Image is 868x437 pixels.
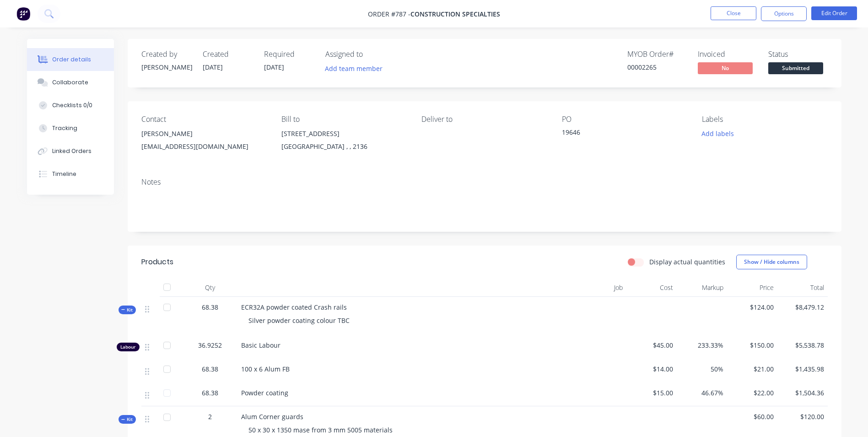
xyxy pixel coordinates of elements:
[558,279,626,297] div: Job
[630,340,673,350] span: $45.00
[731,364,774,374] span: $21.00
[768,62,823,76] button: Submitted
[731,302,774,312] span: $124.00
[627,50,687,59] div: MYOB Order #
[264,63,284,71] span: [DATE]
[16,7,30,21] img: Factory
[811,6,857,20] button: Edit Order
[27,94,114,117] button: Checklists 0/0
[241,388,288,397] span: Powder coating
[52,55,91,64] div: Order details
[320,62,387,75] button: Add team member
[630,364,673,374] span: $14.00
[121,416,133,423] span: Kit
[117,343,140,351] div: Labour
[52,124,77,132] div: Tracking
[202,364,218,374] span: 68.38
[768,62,823,74] span: Submitted
[649,257,725,267] label: Display actual quantities
[141,257,173,268] div: Products
[702,115,827,124] div: Labels
[119,306,136,314] div: Kit
[680,340,723,350] span: 233.33%
[241,341,280,350] span: Basic Labour
[203,50,253,59] div: Created
[141,140,267,153] div: [EMAIL_ADDRESS][DOMAIN_NAME]
[198,340,222,350] span: 36.9252
[677,279,727,297] div: Markup
[781,302,824,312] span: $8,479.12
[368,10,410,18] span: Order #787 -
[141,50,192,59] div: Created by
[698,50,757,59] div: Invoiced
[264,50,314,59] div: Required
[562,115,687,124] div: PO
[27,48,114,71] button: Order details
[248,426,393,434] span: 50 x 30 x 1350 mase from 3 mm 5005 materials
[27,71,114,94] button: Collaborate
[52,170,76,178] div: Timeline
[781,340,824,350] span: $5,538.78
[626,279,677,297] div: Cost
[202,302,218,312] span: 68.38
[202,388,218,398] span: 68.38
[627,62,687,72] div: 00002265
[141,115,267,124] div: Contact
[761,6,807,21] button: Options
[421,115,547,124] div: Deliver to
[731,388,774,398] span: $22.00
[781,388,824,398] span: $1,504.36
[777,279,828,297] div: Total
[768,50,828,59] div: Status
[325,62,388,75] button: Add team member
[208,412,212,421] span: 2
[203,63,223,71] span: [DATE]
[241,365,290,373] span: 100 x 6 Alum FB
[736,255,807,269] button: Show / Hide columns
[52,101,92,109] div: Checklists 0/0
[281,140,407,153] div: [GEOGRAPHIC_DATA] , , 2136
[183,279,237,297] div: Qty
[697,127,739,140] button: Add labels
[52,147,92,155] div: Linked Orders
[731,340,774,350] span: $150.00
[680,364,723,374] span: 50%
[141,127,267,157] div: [PERSON_NAME][EMAIL_ADDRESS][DOMAIN_NAME]
[27,117,114,140] button: Tracking
[119,415,136,424] div: Kit
[141,178,828,186] div: Notes
[711,6,756,20] button: Close
[325,50,417,59] div: Assigned to
[281,115,407,124] div: Bill to
[630,388,673,398] span: $15.00
[241,412,303,421] span: Alum Corner guards
[698,62,753,74] span: No
[121,306,133,313] span: Kit
[680,388,723,398] span: 46.67%
[141,127,267,140] div: [PERSON_NAME]
[141,62,192,72] div: [PERSON_NAME]
[410,10,500,18] span: Construction Specialties
[731,412,774,421] span: $60.00
[27,140,114,163] button: Linked Orders
[781,364,824,374] span: $1,435.98
[281,127,407,140] div: [STREET_ADDRESS]
[27,163,114,186] button: Timeline
[727,279,777,297] div: Price
[781,412,824,421] span: $120.00
[562,127,676,140] div: 19646
[241,303,347,311] span: ECR32A powder coated Crash rails
[52,78,88,87] div: Collaborate
[248,316,350,325] span: Silver powder coating colour TBC
[281,127,407,157] div: [STREET_ADDRESS][GEOGRAPHIC_DATA] , , 2136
